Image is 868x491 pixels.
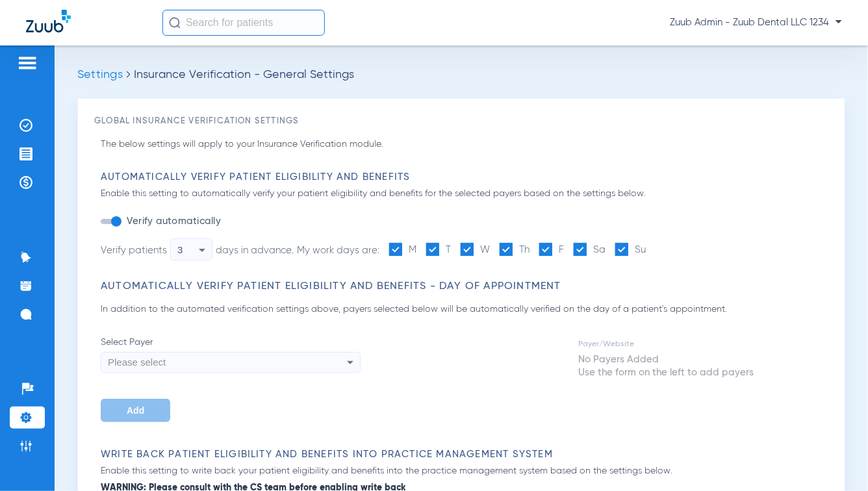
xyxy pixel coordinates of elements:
[94,115,828,128] h3: Global Insurance Verification Settings
[77,69,123,81] span: Settings
[578,337,754,351] td: Payer/Website
[101,171,828,184] h3: Automatically Verify Patient Eligibility and Benefits
[127,405,144,416] span: Add
[177,244,183,255] span: 3
[101,336,361,349] span: Select Payer
[134,69,354,81] span: Insurance Verification - General Settings
[101,238,294,260] div: Verify patients days in advance.
[26,10,71,32] img: Zuub Logo
[615,243,646,257] label: Su
[461,243,490,257] label: W
[17,55,38,71] img: hamburger-icon
[539,243,564,257] label: F
[101,448,828,461] h3: Write Back Patient Eligibility and Benefits Into Practice Management System
[101,280,828,293] h3: Automatically Verify Patient Eligibility and Benefits - Day of Appointment
[574,243,606,257] label: Sa
[101,138,828,151] p: The below settings will apply to your Insurance Verification module.
[162,10,325,36] input: Search for patients
[426,243,451,257] label: T
[297,245,379,255] span: My work days are:
[101,187,828,201] p: Enable this setting to automatically verify your patient eligibility and benefits for the selecte...
[670,16,842,29] span: Zuub Admin - Zuub Dental LLC 1234
[578,353,754,380] td: No Payers Added Use the form on the left to add payers
[500,243,530,257] label: Th
[389,243,416,257] label: M
[803,429,868,491] iframe: Chat Widget
[124,215,221,228] label: Verify automatically
[169,17,181,29] img: Search Icon
[108,357,166,368] span: Please select
[101,399,170,422] button: Add
[101,303,828,316] p: In addition to the automated verification settings above, payers selected below will be automatic...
